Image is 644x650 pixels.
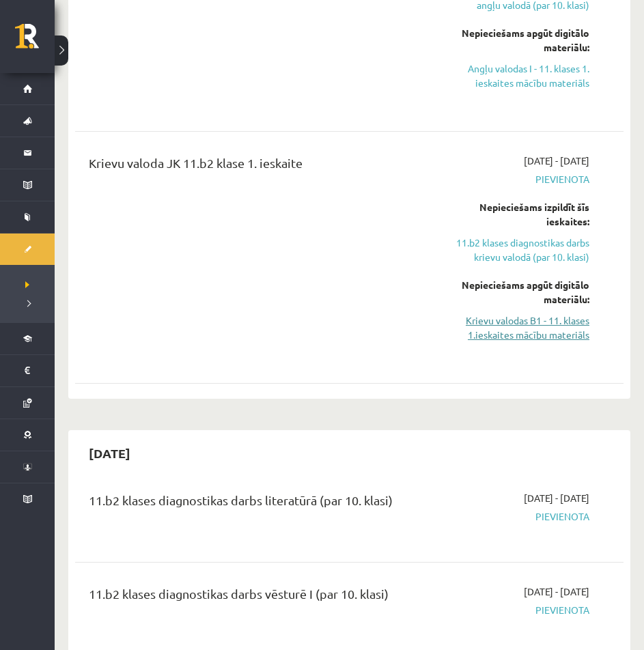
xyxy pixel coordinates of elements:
a: 11.b2 klases diagnostikas darbs krievu valodā (par 10. klasi) [436,236,589,264]
h2: [DATE] [75,437,144,469]
div: Nepieciešams apgūt digitālo materiālu: [436,26,589,55]
a: Krievu valodas B1 - 11. klases 1.ieskaites mācību materiāls [436,313,589,342]
span: [DATE] - [DATE] [524,491,589,505]
div: Krievu valoda JK 11.b2 klase 1. ieskaite [89,154,416,179]
span: Pievienota [436,509,589,524]
div: 11.b2 klases diagnostikas darbs vēsturē I (par 10. klasi) [89,584,416,610]
span: Pievienota [436,172,589,186]
span: [DATE] - [DATE] [524,584,589,599]
span: Pievienota [436,603,589,617]
div: Nepieciešams apgūt digitālo materiālu: [436,278,589,307]
span: [DATE] - [DATE] [524,154,589,168]
a: Angļu valodas I - 11. klases 1. ieskaites mācību materiāls [436,61,589,90]
div: 11.b2 klases diagnostikas darbs literatūrā (par 10. klasi) [89,491,416,516]
div: Nepieciešams izpildīt šīs ieskaites: [436,200,589,229]
a: Rīgas 1. Tālmācības vidusskola [15,24,55,58]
